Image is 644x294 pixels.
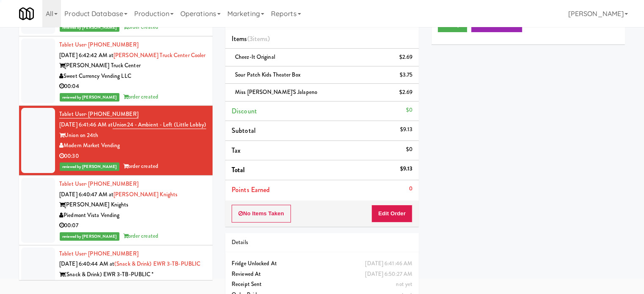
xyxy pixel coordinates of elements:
ng-pluralize: items [253,34,268,44]
button: No Items Taken [232,205,291,223]
span: [DATE] 6:40:44 AM at [59,260,114,268]
span: reviewed by [PERSON_NAME] [60,93,119,102]
span: Miss [PERSON_NAME]'s Jalapeno [235,88,317,96]
span: Total [232,165,245,175]
div: $3.75 [400,70,413,80]
div: Union on 24th [59,130,206,141]
div: Reviewed At [232,269,412,280]
div: $0 [406,105,412,115]
span: Cheez-It Original [235,53,275,61]
span: Discount [232,106,257,116]
div: Sweet Currency Vending LLC [59,71,206,82]
div: Feed The Blue [59,280,206,290]
div: Receipt Sent [232,279,412,290]
span: reviewed by [PERSON_NAME] [60,162,119,171]
li: Tablet User· [PHONE_NUMBER][DATE] 6:42:42 AM at[PERSON_NAME] Truck Center Cooler[PERSON_NAME] Tru... [19,36,213,106]
div: 00:04 [59,81,206,92]
span: [DATE] 6:40:47 AM at [59,190,113,198]
span: not yet [396,280,412,288]
a: Tablet User· [PHONE_NUMBER] [59,250,138,258]
div: $2.69 [399,87,413,98]
a: [PERSON_NAME] Knights [113,190,177,198]
a: Union24 - Ambient - Left (Little Lobby) [113,121,206,129]
span: Subtotal [232,126,256,135]
div: $9.13 [400,124,413,135]
span: Items [232,34,270,44]
span: [DATE] 6:41:46 AM at [59,121,113,129]
span: (3 ) [247,34,270,44]
div: (Snack & Drink) EWR 3-TB-PUBLIC * [59,269,206,280]
span: order created [123,232,158,240]
span: · [PHONE_NUMBER] [86,110,138,118]
li: Tablet User· [PHONE_NUMBER][DATE] 6:41:46 AM atUnion24 - Ambient - Left (Little Lobby)Union on 24... [19,106,213,176]
span: · [PHONE_NUMBER] [86,180,138,188]
div: [PERSON_NAME] Knights [59,200,206,210]
span: · [PHONE_NUMBER] [86,41,138,49]
div: [PERSON_NAME] Truck Center [59,60,206,71]
div: 00:07 [59,220,206,231]
div: Fridge Unlocked At [232,258,412,269]
span: reviewed by [PERSON_NAME] [60,23,119,32]
span: · [PHONE_NUMBER] [86,250,138,258]
img: Micromart [19,6,34,21]
a: [PERSON_NAME] Truck Center Cooler [113,51,205,59]
span: reviewed by [PERSON_NAME] [60,232,119,241]
div: $2.69 [399,52,413,63]
div: Piedmont Vista Vending [59,210,206,221]
li: Tablet User· [PHONE_NUMBER][DATE] 6:40:47 AM at[PERSON_NAME] Knights[PERSON_NAME] KnightsPiedmont... [19,176,213,245]
span: [DATE] 6:42:42 AM at [59,51,113,59]
span: Tax [232,146,240,155]
a: Tablet User· [PHONE_NUMBER] [59,41,138,49]
a: (Snack & Drink) EWR 3-TB-PUBLIC [114,260,200,268]
a: Tablet User· [PHONE_NUMBER] [59,110,138,118]
button: Edit Order [371,205,412,223]
div: 0 [409,184,412,194]
div: Details [232,237,412,248]
span: order created [123,93,158,101]
span: Sour Patch Kids Theater Box [235,71,301,79]
span: order created [123,162,158,170]
a: Tablet User· [PHONE_NUMBER] [59,180,138,188]
div: [DATE] 6:50:27 AM [365,269,412,280]
div: $9.13 [400,164,413,174]
div: [DATE] 6:41:46 AM [365,258,412,269]
div: 00:30 [59,151,206,162]
span: Points Earned [232,185,270,195]
div: Modern Market Vending [59,140,206,151]
div: $0 [406,144,412,155]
